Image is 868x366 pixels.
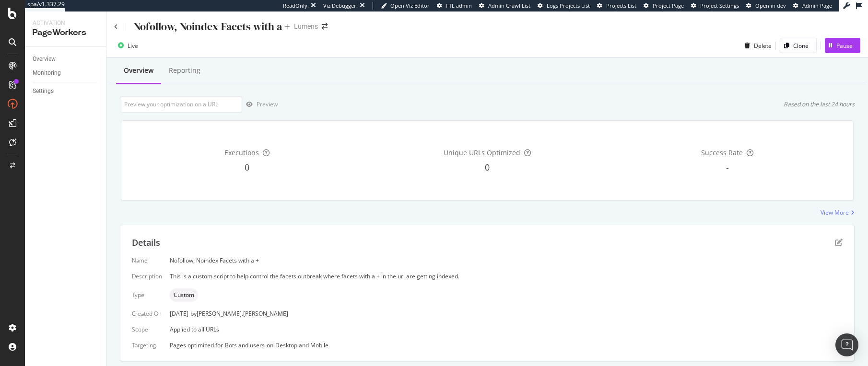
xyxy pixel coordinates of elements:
div: Targeting [132,341,162,349]
div: Live [128,42,138,50]
div: Scope [132,325,162,333]
a: Monitoring [33,68,99,78]
a: View More [821,208,855,217]
div: Clone [793,42,809,50]
div: Viz Debugger: [323,2,358,10]
div: Name [132,256,162,264]
div: Pause [836,42,853,50]
button: Pause [825,38,860,53]
div: Open Intercom Messenger [835,333,858,356]
a: Projects List [597,2,636,10]
div: Settings [33,86,54,96]
div: Reporting [169,66,200,75]
div: This is a custom script to help control the facets outbreak where facets with a + in the url are ... [170,272,843,280]
div: View More [821,208,849,217]
div: Activation [33,19,98,27]
span: Logs Projects List [547,2,590,9]
span: Admin Page [802,2,832,9]
div: Created On [132,309,162,318]
a: Project Page [644,2,684,10]
div: pen-to-square [835,239,843,246]
div: Lumens [294,22,318,31]
span: Unique URLs Optimized [444,148,520,157]
button: Delete [741,38,772,53]
a: Open Viz Editor [381,2,430,10]
div: [DATE] [170,309,843,318]
span: Projects List [606,2,636,9]
div: Based on the last 24 hours [784,100,855,108]
a: FTL admin [437,2,472,10]
div: Overview [33,54,56,64]
div: Delete [754,42,772,50]
div: by [PERSON_NAME].[PERSON_NAME] [190,309,288,318]
button: Clone [780,38,817,53]
a: Logs Projects List [538,2,590,10]
div: PageWorkers [33,27,98,38]
span: Executions [224,148,259,157]
div: Monitoring [33,68,61,78]
a: Overview [33,54,99,64]
input: Preview your optimization on a URL [120,96,242,113]
span: FTL admin [446,2,472,9]
span: - [726,161,729,173]
div: Bots and users [225,341,265,349]
a: Settings [33,86,99,96]
div: Desktop and Mobile [275,341,328,349]
div: ReadOnly: [283,2,309,10]
span: Custom [174,292,194,298]
div: Nofollow, Noindex Facets with a + [134,19,290,34]
a: Click to go back [114,24,118,30]
div: Type [132,291,162,299]
div: Nofollow, Noindex Facets with a + [170,256,843,264]
span: Open in dev [755,2,786,9]
span: 0 [485,161,490,173]
a: Admin Crawl List [479,2,530,10]
a: Admin Page [793,2,832,10]
span: Open Viz Editor [390,2,430,9]
div: Applied to all URLs [132,256,843,349]
div: Details [132,237,160,249]
div: neutral label [170,288,198,302]
button: Preview [242,97,278,112]
div: Preview [257,100,278,108]
div: Pages optimized for on [170,341,843,349]
span: Success Rate [701,148,743,157]
span: Project Settings [700,2,739,9]
div: Overview [124,66,153,75]
a: Project Settings [691,2,739,10]
span: Admin Crawl List [488,2,530,9]
span: 0 [245,161,249,173]
span: Project Page [653,2,684,9]
div: Description [132,272,162,280]
div: arrow-right-arrow-left [322,23,328,30]
a: Open in dev [746,2,786,10]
